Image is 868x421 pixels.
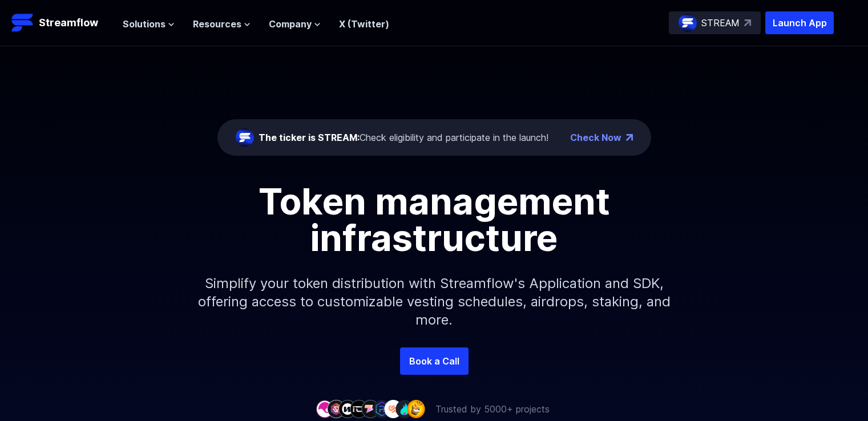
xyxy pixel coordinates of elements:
a: X (Twitter) [339,18,389,30]
button: Solutions [123,17,175,31]
img: Streamflow Logo [11,11,34,34]
span: The ticker is STREAM: [259,132,360,143]
span: Resources [193,17,241,31]
img: company-1 [316,400,334,418]
a: Book a Call [400,347,469,375]
img: company-5 [361,400,380,418]
button: Resources [193,17,251,31]
h1: Token management infrastructure [177,183,691,256]
img: company-3 [338,400,357,418]
img: company-9 [407,400,425,418]
p: Streamflow [39,15,98,31]
img: company-8 [395,400,414,418]
img: company-4 [350,400,368,418]
p: STREAM [701,16,740,30]
div: Check eligibility and participate in the launch! [259,131,548,144]
img: top-right-arrow.png [626,134,633,141]
span: Company [269,17,312,31]
img: streamflow-logo-circle.png [236,128,254,147]
span: Solutions [123,17,165,31]
a: Streamflow [11,11,111,34]
a: Check Now [570,131,621,144]
a: STREAM [669,11,761,34]
button: Launch App [765,11,834,34]
img: company-7 [384,400,402,418]
img: top-right-arrow.svg [744,19,751,26]
p: Trusted by 5000+ projects [435,402,550,416]
button: Company [269,17,321,31]
img: company-6 [373,400,391,418]
img: company-2 [327,400,345,418]
p: Simplify your token distribution with Streamflow's Application and SDK, offering access to custom... [189,256,680,347]
img: streamflow-logo-circle.png [679,14,697,32]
